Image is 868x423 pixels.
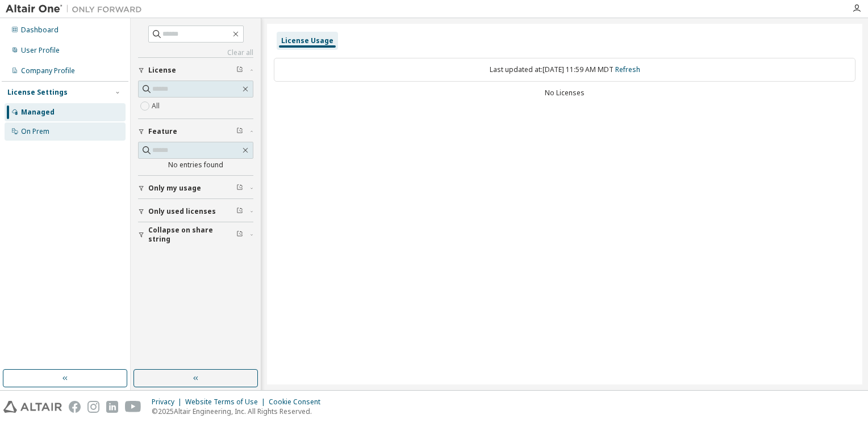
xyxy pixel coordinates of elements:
p: © 2025 Altair Engineering, Inc. All Rights Reserved. [152,407,327,416]
div: Managed [21,108,55,117]
div: License Settings [7,88,68,97]
span: Clear filter [236,66,243,75]
span: Only my usage [148,184,201,193]
div: Privacy [152,397,185,407]
button: License [138,58,253,83]
a: Clear all [138,48,253,57]
img: youtube.svg [125,401,141,413]
span: Clear filter [236,230,243,239]
button: Collapse on share string [138,222,253,247]
div: Website Terms of Use [185,397,269,407]
div: No entries found [138,160,253,170]
button: Feature [138,119,253,144]
div: Cookie Consent [269,397,327,407]
img: altair_logo.svg [3,401,62,413]
img: Altair One [6,3,148,15]
img: linkedin.svg [106,401,118,413]
span: Feature [148,127,177,136]
label: All [152,99,162,113]
div: License Usage [281,36,333,45]
div: Last updated at: [DATE] 11:59 AM MDT [274,58,856,82]
span: Clear filter [236,184,243,193]
a: Refresh [615,65,640,74]
div: Company Profile [21,66,75,75]
span: License [148,66,176,75]
div: User Profile [21,46,60,55]
span: Collapse on share string [148,226,236,244]
img: facebook.svg [69,401,81,413]
span: Clear filter [236,207,243,216]
button: Only used licenses [138,199,253,224]
div: On Prem [21,127,49,136]
button: Only my usage [138,176,253,201]
img: instagram.svg [87,401,99,413]
span: Clear filter [236,127,243,136]
div: Dashboard [21,26,59,35]
div: No Licenses [274,88,856,98]
span: Only used licenses [148,207,216,216]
